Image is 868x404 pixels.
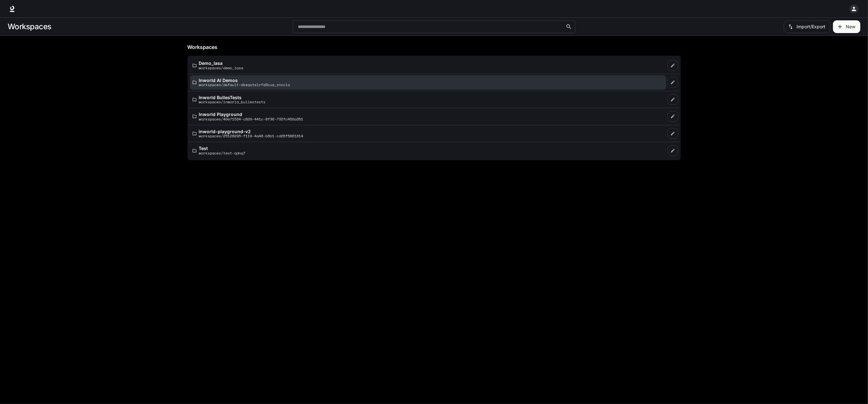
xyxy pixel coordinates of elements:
[190,109,666,124] a: Inworld Playgroundworkspaces/40e71534-c829-441c-8f36-732fc452a351
[188,44,681,51] h5: Workspaces
[8,20,51,33] h1: Workspaces
[199,151,246,155] p: workspaces/test-qdnq7
[199,117,304,121] p: workspaces/40e71534-c829-441c-8f36-732fc452a351
[190,58,666,72] a: Demo_Iasaworkspaces/demo_iasa
[199,95,266,100] p: Inworld BullesTests
[199,129,304,134] p: inworld-playground-v2
[667,77,678,88] a: Edit workspace
[784,20,830,33] button: Import/Export
[199,112,304,117] p: Inworld Playground
[199,83,290,87] p: workspaces/default-dkeqstelrfd3cua_znccla
[199,100,266,104] p: workspaces/inworld_bullestests
[199,61,243,65] p: Demo_Iasa
[667,94,678,105] a: Edit workspace
[199,78,290,83] p: Inworld AI Demos
[190,92,666,107] a: Inworld BullesTestsworkspaces/inworld_bullestests
[199,146,246,151] p: Test
[190,75,666,90] a: Inworld AI Demosworkspaces/default-dkeqstelrfd3cua_znccla
[667,145,678,156] a: Edit workspace
[667,128,678,139] a: Edit workspace
[190,143,666,158] a: Testworkspaces/test-qdnq7
[190,127,666,141] a: inworld-playground-v2workspaces/25128295-f119-4a48-b6b1-cd26f5861814
[199,66,243,70] p: workspaces/demo_iasa
[833,20,860,33] button: Create workspace
[667,60,678,71] a: Edit workspace
[667,111,678,122] a: Edit workspace
[199,134,304,138] p: workspaces/25128295-f119-4a48-b6b1-cd26f5861814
